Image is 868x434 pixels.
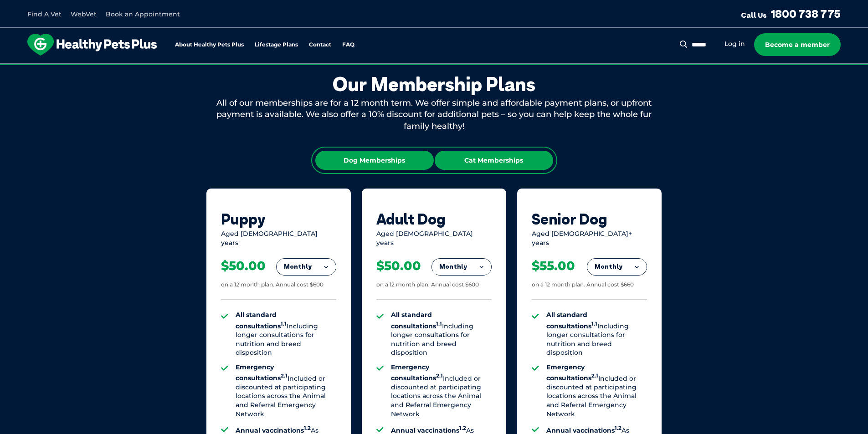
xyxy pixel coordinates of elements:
[315,151,434,170] div: Dog Memberships
[221,281,324,289] div: on a 12 month plan. Annual cost $600
[546,363,647,419] li: Included or discounted at participating locations across the Animal and Referral Emergency Network
[27,10,62,18] a: Find A Vet
[304,425,311,431] sup: 1.2
[391,311,442,330] strong: All standard consultations
[432,259,491,275] button: Monthly
[376,230,492,247] div: Aged [DEMOGRAPHIC_DATA] years
[546,311,597,330] strong: All standard consultations
[532,281,634,289] div: on a 12 month plan. Annual cost $660
[221,258,266,274] div: $50.00
[546,311,647,357] li: Including longer consultations for nutrition and breed disposition
[391,311,492,357] li: Including longer consultations for nutrition and breed disposition
[236,311,336,357] li: Including longer consultations for nutrition and breed disposition
[342,42,354,48] a: FAQ
[281,321,287,327] sup: 1.1
[615,425,621,431] sup: 1.2
[376,281,479,289] div: on a 12 month plan. Annual cost $600
[587,259,647,275] button: Monthly
[391,363,492,419] li: Included or discounted at participating locations across the Animal and Referral Emergency Network
[678,40,689,49] button: Search
[206,97,662,132] div: All of our memberships are for a 12 month term. We offer simple and affordable payment plans, or ...
[435,151,553,170] div: Cat Memberships
[532,210,647,228] div: Senior Dog
[221,230,336,247] div: Aged [DEMOGRAPHIC_DATA] years
[436,373,443,379] sup: 2.1
[591,321,597,327] sup: 1.1
[376,258,421,274] div: $50.00
[236,363,288,382] strong: Emergency consultations
[277,259,336,275] button: Monthly
[391,363,443,382] strong: Emergency consultations
[754,33,841,56] a: Become a member
[206,73,662,96] div: Our Membership Plans
[281,373,288,379] sup: 2.1
[264,64,604,72] span: Proactive, preventative wellness program designed to keep your pet healthier and happier for longer
[236,311,287,330] strong: All standard consultations
[724,40,745,48] a: Log in
[255,42,298,48] a: Lifestage Plans
[106,10,180,18] a: Book an Appointment
[175,42,244,48] a: About Healthy Pets Plus
[532,258,575,274] div: $55.00
[27,34,157,56] img: hpp-logo
[459,425,466,431] sup: 1.2
[309,42,331,48] a: Contact
[741,7,841,20] a: Call Us1800 738 775
[591,373,598,379] sup: 2.1
[436,321,442,327] sup: 1.1
[532,230,647,247] div: Aged [DEMOGRAPHIC_DATA]+ years
[71,10,97,18] a: WebVet
[546,363,598,382] strong: Emergency consultations
[376,210,492,228] div: Adult Dog
[236,363,336,419] li: Included or discounted at participating locations across the Animal and Referral Emergency Network
[741,10,767,20] span: Call Us
[221,210,336,228] div: Puppy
